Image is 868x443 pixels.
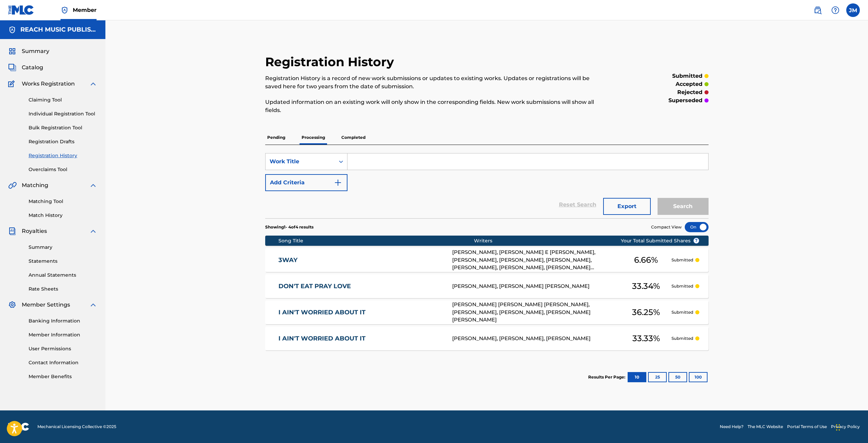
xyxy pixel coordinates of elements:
p: Results Per Page: [588,374,627,380]
p: superseded [668,96,702,105]
div: User Menu [846,3,860,17]
a: The MLC Website [748,424,783,430]
p: Updated information on an existing work will only show in the corresponding fields. New work subm... [265,98,607,114]
button: Add Criteria [265,174,347,191]
img: search [814,6,822,14]
img: MLC Logo [8,5,34,15]
p: Submitted [671,257,693,263]
button: 25 [648,372,667,382]
a: Matching Tool [29,198,97,205]
div: [PERSON_NAME] [PERSON_NAME] [PERSON_NAME], [PERSON_NAME], [PERSON_NAME], [PERSON_NAME] [PERSON_NAME] [452,301,621,324]
div: Song Title [278,237,474,244]
img: Accounts [8,26,16,34]
a: Public Search [811,3,824,17]
div: Work Title [270,158,331,166]
a: Banking Information [29,317,97,325]
form: Search Form [265,153,709,218]
img: expand [89,80,97,88]
iframe: Resource Center [849,311,868,365]
img: logo [8,423,29,431]
button: Export [603,198,651,215]
span: Compact View [651,224,682,230]
p: Completed [339,130,368,145]
p: Submitted [671,283,693,289]
a: Summary [29,244,97,251]
a: Rate Sheets [29,285,97,293]
p: Pending [265,130,287,145]
img: 9d2ae6d4665cec9f34b9.svg [334,179,342,187]
h5: REACH MUSIC PUBLISHING [20,26,97,34]
span: Royalties [22,227,47,235]
span: Member Settings [22,301,70,309]
a: Portal Terms of Use [787,424,827,430]
span: Summary [22,47,49,55]
img: Catalog [8,63,16,72]
p: Registration History is a record of new work submissions or updates to existing works. Updates or... [265,74,607,91]
a: I AIN'T WORRIED ABOUT IT [278,335,443,343]
img: expand [89,301,97,309]
img: expand [89,181,97,189]
span: Mechanical Licensing Collective © 2025 [37,424,116,430]
span: ? [694,238,699,243]
img: Matching [8,181,17,189]
img: Member Settings [8,301,16,309]
a: Privacy Policy [831,424,860,430]
p: accepted [676,80,702,88]
span: 33.33 % [632,332,660,345]
span: 33.34 % [632,280,660,292]
a: I AIN'T WORRIED ABOUT IT [278,309,443,316]
span: Member [73,6,97,14]
img: Royalties [8,227,16,235]
a: Overclaims Tool [29,166,97,173]
a: User Permissions [29,345,97,352]
a: Registration History [29,152,97,159]
img: Works Registration [8,80,17,88]
button: 100 [689,372,708,382]
a: 3WAY [278,256,443,264]
a: Match History [29,212,97,219]
button: 10 [628,372,646,382]
div: [PERSON_NAME], [PERSON_NAME] [PERSON_NAME] [452,282,621,290]
button: 50 [668,372,687,382]
span: Catalog [22,63,43,72]
img: help [831,6,839,14]
p: Submitted [671,309,693,315]
h2: Registration History [265,54,397,70]
a: Need Help? [720,424,744,430]
p: Showing 1 - 4 of 4 results [265,224,313,230]
a: SummarySummary [8,47,49,55]
iframe: Chat Widget [834,410,868,443]
div: [PERSON_NAME], [PERSON_NAME], [PERSON_NAME] [452,335,621,343]
div: Writers [474,237,643,244]
div: Help [829,3,842,17]
span: 36.25 % [632,306,660,318]
div: [PERSON_NAME], [PERSON_NAME] E [PERSON_NAME], [PERSON_NAME], [PERSON_NAME], [PERSON_NAME], [PERSO... [452,248,621,272]
span: 6.66 % [634,254,658,266]
span: Works Registration [22,80,75,88]
img: Summary [8,47,16,55]
p: submitted [672,72,702,80]
a: CatalogCatalog [8,63,43,72]
p: rejected [677,88,702,96]
a: DON'T EAT PRAY LOVE [278,282,443,290]
a: Annual Statements [29,272,97,279]
a: Claiming Tool [29,96,97,104]
img: Top Rightsholder [61,6,69,14]
a: Member Benefits [29,373,97,380]
a: Statements [29,258,97,265]
a: Registration Drafts [29,138,97,145]
p: Processing [300,130,327,145]
span: Matching [22,181,48,189]
a: Individual Registration Tool [29,110,97,117]
div: Drag [836,417,840,438]
p: Submitted [671,335,693,342]
img: expand [89,227,97,235]
a: Contact Information [29,359,97,366]
a: Member Information [29,331,97,338]
a: Bulk Registration Tool [29,124,97,131]
span: Your Total Submitted Shares [621,237,699,244]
